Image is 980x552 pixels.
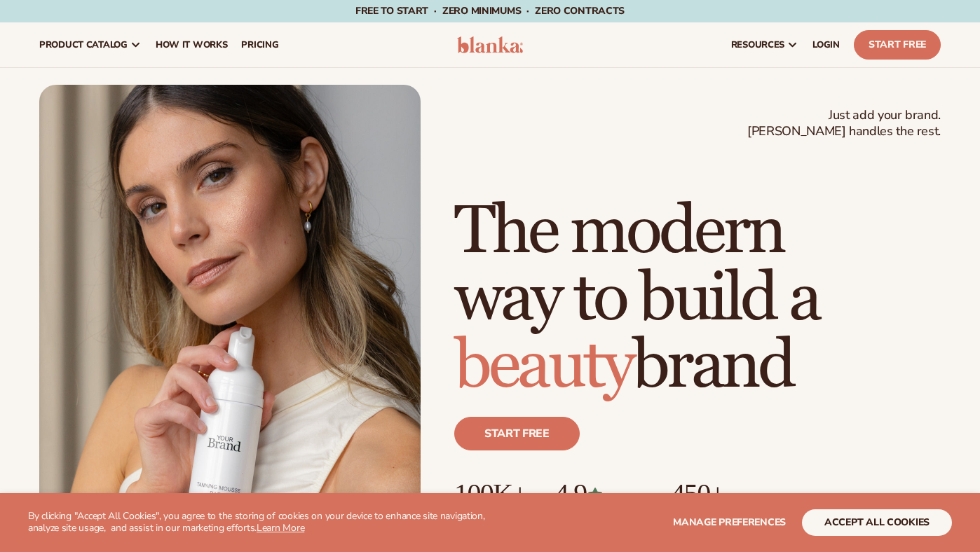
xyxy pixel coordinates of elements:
p: By clicking "Accept All Cookies", you agree to the storing of cookies on your device to enhance s... [28,511,499,534]
span: Free to start · ZERO minimums · ZERO contracts [355,4,625,18]
span: Manage preferences [673,516,786,529]
a: Learn More [257,521,304,534]
a: resources [724,22,805,67]
span: beauty [454,325,632,407]
span: How It Works [156,39,228,50]
img: logo [457,36,523,53]
p: 450+ [671,478,777,509]
span: pricing [241,39,278,50]
p: 100K+ [454,478,526,509]
button: accept all cookies [802,509,952,536]
span: resources [731,39,784,50]
a: pricing [234,22,285,67]
span: LOGIN [812,39,840,50]
h1: The modern way to build a brand [454,198,941,400]
span: Just add your brand. [PERSON_NAME] handles the rest. [747,107,941,140]
a: LOGIN [805,22,847,67]
button: Manage preferences [673,509,786,536]
span: product catalog [39,39,128,50]
a: Start free [454,417,580,450]
a: product catalog [32,22,149,67]
a: How It Works [149,22,235,67]
p: 4.9 [554,478,643,509]
a: Start Free [854,30,941,60]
